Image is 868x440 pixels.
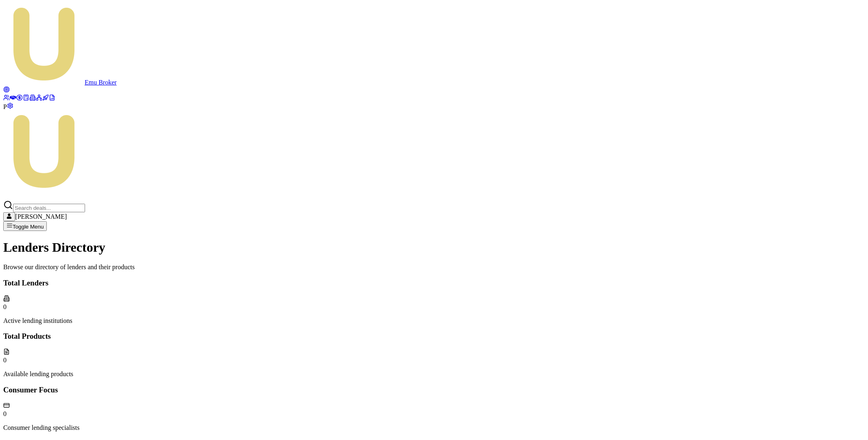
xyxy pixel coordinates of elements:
div: 0 [3,303,865,311]
button: Toggle Menu [3,221,47,231]
img: Emu Money [3,111,85,192]
p: Active lending institutions [3,317,865,325]
h3: Total Lenders [3,279,865,288]
span: [PERSON_NAME] [15,213,67,220]
span: Toggle Menu [13,224,44,230]
div: 0 [3,357,865,364]
span: P [3,103,7,110]
a: Emu Broker [3,79,117,86]
img: emu-icon-u.png [3,3,85,85]
div: 0 [3,410,865,418]
p: Consumer lending specialists [3,424,865,431]
p: Browse our directory of lenders and their products [3,264,865,271]
h3: Total Products [3,332,865,341]
p: Available lending products [3,370,865,378]
input: Search deals [13,204,85,212]
h3: Consumer Focus [3,386,865,394]
h1: Lenders Directory [3,240,865,255]
span: Emu Broker [85,79,117,86]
